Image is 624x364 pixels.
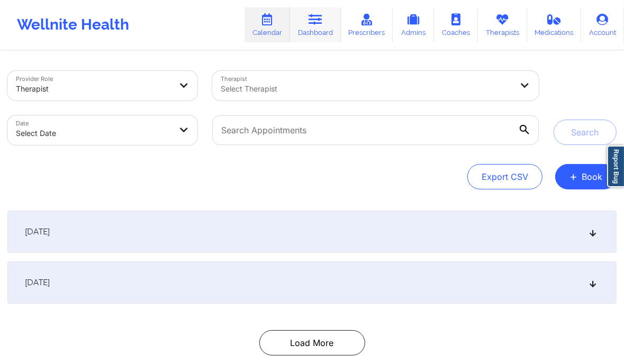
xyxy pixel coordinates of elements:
[25,277,50,288] span: [DATE]
[581,7,624,42] a: Account
[569,174,577,179] span: +
[393,7,434,42] a: Admins
[434,7,478,42] a: Coaches
[290,7,341,42] a: Dashboard
[341,7,393,42] a: Prescribers
[607,145,624,187] a: Report Bug
[212,115,539,145] input: Search Appointments
[16,122,171,145] div: Select Date
[554,120,617,145] button: Search
[478,7,527,42] a: Therapists
[555,164,617,189] button: +Book
[259,330,365,356] button: Load More
[245,7,290,42] a: Calendar
[527,7,582,42] a: Medications
[16,77,171,101] div: Therapist
[467,164,542,189] button: Export CSV
[25,226,50,237] span: [DATE]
